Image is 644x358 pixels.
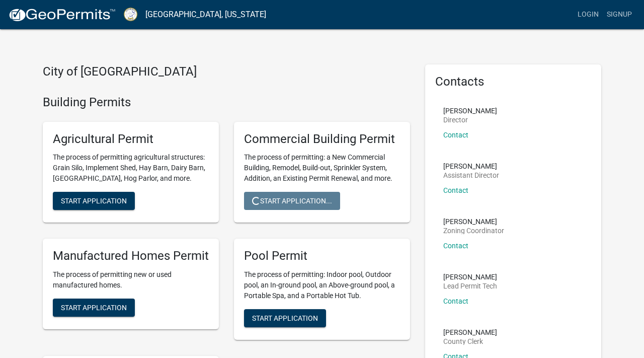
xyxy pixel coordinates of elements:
h4: Building Permits [43,95,410,110]
p: Zoning Coordinator [443,227,504,234]
p: Lead Permit Tech [443,282,497,290]
p: The process of permitting new or used manufactured homes. [53,269,209,291]
h5: Agricultural Permit [53,132,209,147]
p: County Clerk [443,338,497,345]
p: The process of permitting: Indoor pool, Outdoor pool, an In-ground pool, an Above-ground pool, a ... [244,269,400,301]
h5: Commercial Building Permit [244,132,400,147]
p: [PERSON_NAME] [443,273,497,280]
p: The process of permitting: a New Commercial Building, Remodel, Build-out, Sprinkler System, Addit... [244,152,400,184]
p: [PERSON_NAME] [443,163,499,170]
a: [GEOGRAPHIC_DATA], [US_STATE] [145,6,266,23]
a: Contact [443,242,468,250]
h5: Contacts [435,75,591,89]
button: Start Application... [244,192,340,210]
h5: Pool Permit [244,249,400,263]
button: Start Application [244,309,326,327]
img: Putnam County, Georgia [124,8,137,21]
span: Start Application [61,197,127,205]
button: Start Application [53,192,135,210]
a: Contact [443,131,468,139]
a: Login [574,5,603,24]
span: Start Application... [252,197,332,205]
span: Start Application [252,314,318,322]
p: [PERSON_NAME] [443,329,497,336]
p: [PERSON_NAME] [443,107,497,114]
h5: Manufactured Homes Permit [53,249,209,263]
p: Assistant Director [443,172,499,179]
p: Director [443,116,497,123]
span: Start Application [61,304,127,312]
p: [PERSON_NAME] [443,218,504,225]
p: The process of permitting agricultural structures: Grain Silo, Implement Shed, Hay Barn, Dairy Ba... [53,152,209,184]
a: Signup [603,5,636,24]
a: Contact [443,297,468,305]
button: Start Application [53,299,135,317]
a: Contact [443,186,468,194]
h4: City of [GEOGRAPHIC_DATA] [43,64,410,79]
